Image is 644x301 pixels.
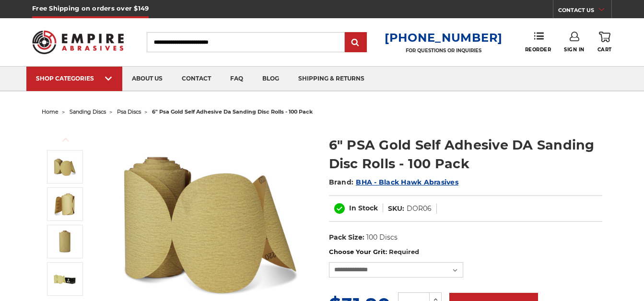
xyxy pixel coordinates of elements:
span: In Stock [349,204,378,212]
a: [PHONE_NUMBER] [385,31,503,45]
a: home [42,108,59,115]
small: Required [389,248,419,255]
dd: 100 Discs [366,232,398,243]
button: Previous [54,129,77,150]
a: about us [122,67,172,91]
a: sanding discs [70,108,106,115]
span: Sign In [564,46,585,53]
img: Empire Abrasives [32,24,124,60]
span: Reorder [525,46,551,53]
dt: SKU: [388,204,404,214]
a: CONTACT US [558,5,611,18]
div: SHOP CATEGORIES [36,75,113,82]
span: Brand: [329,178,354,186]
span: Cart [597,46,612,53]
dt: Pack Size: [329,232,364,243]
img: 6" Sticky Backed Sanding Discs [53,230,77,254]
img: 6" Roll of Gold PSA Discs [53,192,77,216]
a: BHA - Black Hawk Abrasives [356,178,458,186]
img: Black Hawk Abrasives 6" Gold Sticky Back PSA Discs [53,267,77,291]
a: contact [172,67,221,91]
dd: DOR06 [407,204,432,214]
a: faq [221,67,253,91]
label: Choose Your Grit: [329,247,602,257]
img: 6" DA Sanding Discs on a Roll [53,155,77,179]
p: FOR QUESTIONS OR INQUIRIES [385,47,503,54]
a: shipping & returns [289,67,374,91]
a: blog [253,67,289,91]
a: Cart [597,32,612,53]
a: psa discs [117,108,141,115]
input: Submit [346,33,365,52]
span: 6" psa gold self adhesive da sanding disc rolls - 100 pack [152,108,313,115]
h1: 6" PSA Gold Self Adhesive DA Sanding Disc Rolls - 100 Pack [329,136,602,173]
a: Reorder [525,32,551,52]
